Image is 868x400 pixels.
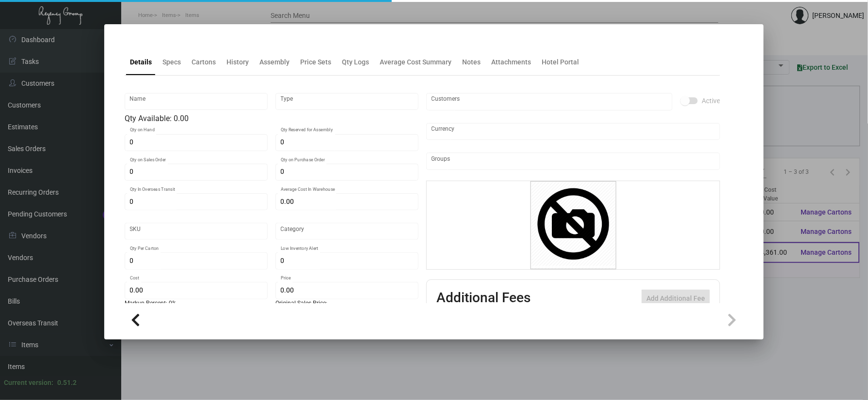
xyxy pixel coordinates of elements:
input: Add new.. [432,98,668,106]
span: Active [702,95,720,107]
span: Add Additional Fee [646,294,705,302]
div: 0.51.2 [57,378,77,388]
div: History [226,57,249,67]
div: Price Sets [300,57,331,67]
button: Add Additional Fee [642,290,710,307]
div: Qty Logs [342,57,369,67]
div: Details [130,57,152,67]
div: Attachments [491,57,531,67]
div: Specs [162,57,181,67]
h2: Additional Fees [436,290,530,307]
div: Current version: [4,378,53,388]
div: Qty Available: 0.00 [125,113,418,124]
div: Assembly [259,57,289,67]
div: Cartons [192,57,216,67]
input: Add new.. [432,157,715,165]
div: Notes [462,57,481,67]
div: Hotel Portal [542,57,579,67]
div: Average Cost Summary [380,57,451,67]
